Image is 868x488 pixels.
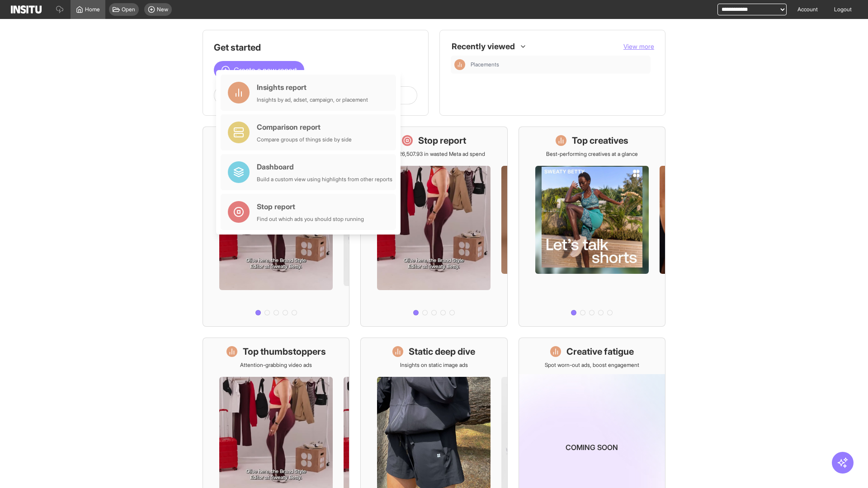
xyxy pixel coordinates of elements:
span: Home [85,6,100,13]
div: Insights [454,59,465,70]
a: Stop reportSave £26,507.93 in wasted Meta ad spend [360,127,507,327]
p: Save £26,507.93 in wasted Meta ad spend [382,150,485,158]
p: Insights on static image ads [400,361,468,369]
div: Insights report [257,82,368,93]
a: Top creativesBest-performing creatives at a glance [519,127,665,327]
span: View more [623,42,654,50]
span: New [157,6,168,13]
span: Open [122,6,135,13]
h1: Top creatives [572,134,628,147]
h1: Get started [214,41,417,54]
span: Placements [471,61,499,68]
div: Insights by ad, adset, campaign, or placement [257,96,368,103]
div: Find out which ads you should stop running [257,216,364,223]
p: Best-performing creatives at a glance [546,150,638,158]
div: Comparison report [257,122,352,132]
div: Compare groups of things side by side [257,136,352,143]
h1: Stop report [418,134,466,147]
button: Create a new report [214,61,304,79]
p: Attention-grabbing video ads [240,361,312,369]
button: View more [623,42,654,51]
div: Stop report [257,201,364,212]
span: Placements [471,61,647,68]
div: Dashboard [257,161,392,172]
div: Build a custom view using highlights from other reports [257,176,392,183]
a: What's live nowSee all active ads instantly [203,127,349,327]
span: Create a new report [234,65,297,75]
img: Logo [11,5,42,14]
h1: Top thumbstoppers [243,345,326,358]
h1: Static deep dive [409,345,475,358]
